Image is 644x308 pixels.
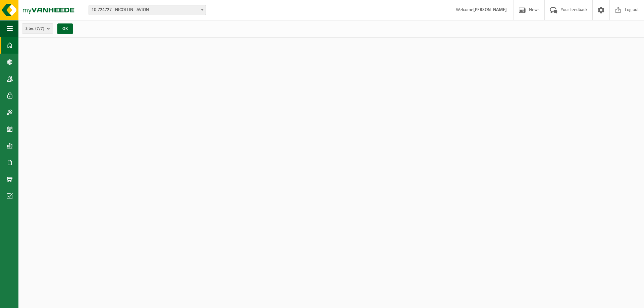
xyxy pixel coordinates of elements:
[57,23,73,34] button: OK
[35,26,44,31] count: (7/7)
[22,23,53,34] button: Sites(7/7)
[25,24,44,34] span: Sites
[473,7,507,12] strong: [PERSON_NAME]
[89,5,206,15] span: 10-724727 - NICOLLIN - AVION
[89,5,206,15] span: 10-724727 - NICOLLIN - AVION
